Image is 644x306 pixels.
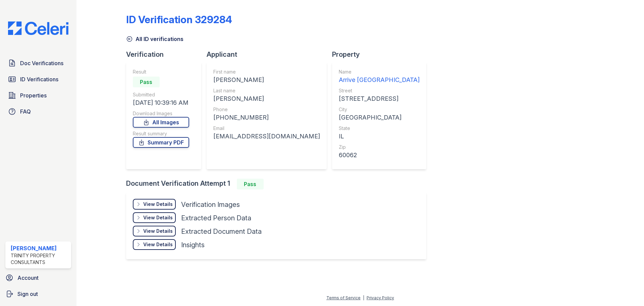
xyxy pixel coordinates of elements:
a: Name Arrive [GEOGRAPHIC_DATA] [339,69,420,85]
div: Arrive [GEOGRAPHIC_DATA] [339,75,420,85]
div: 60062 [339,150,420,160]
span: Sign out [17,290,38,298]
span: Account [17,274,39,282]
iframe: chat widget [616,279,637,299]
div: Result summary [133,130,189,137]
a: FAQ [5,105,71,118]
div: | [363,295,364,300]
div: Street [339,87,420,94]
div: [EMAIL_ADDRESS][DOMAIN_NAME] [213,132,320,141]
div: ID Verification 329284 [126,13,232,26]
div: View Details [143,201,173,208]
div: View Details [143,214,173,221]
div: Applicant [207,50,332,59]
span: FAQ [20,107,31,116]
div: Property [332,50,432,59]
div: Phone [213,106,320,113]
a: All Images [133,117,189,128]
div: Trinity Property Consultants [11,252,68,266]
img: CE_Logo_Blue-a8612792a0a2168367f1c8372b55b34899dd931a85d93a1a3d3e32e68fde9ad4.png [3,21,74,35]
span: Properties [20,91,47,99]
div: [PERSON_NAME] [11,244,68,252]
a: Privacy Policy [367,295,394,300]
a: Sign out [3,287,74,301]
div: Document Verification Attempt 1 [126,179,432,189]
div: City [339,106,420,113]
div: [PHONE_NUMBER] [213,113,320,122]
a: ID Verifications [5,73,71,86]
div: Download Images [133,110,189,117]
a: Account [3,271,74,285]
div: Extracted Document Data [181,227,262,236]
div: Verification [126,50,207,59]
div: [PERSON_NAME] [213,94,320,103]
div: Insights [181,240,205,250]
span: Doc Verifications [20,59,63,67]
div: First name [213,69,320,75]
div: Pass [133,77,160,87]
div: Submitted [133,91,189,98]
a: Terms of Service [326,295,361,300]
div: Email [213,125,320,132]
div: Name [339,69,420,75]
div: [GEOGRAPHIC_DATA] [339,113,420,122]
a: All ID verifications [126,35,183,43]
div: Verification Images [181,200,240,209]
div: Result [133,69,189,75]
a: Summary PDF [133,137,189,148]
div: [DATE] 10:39:16 AM [133,98,189,107]
div: IL [339,132,420,141]
div: Pass [237,179,264,189]
div: View Details [143,228,173,234]
div: Extracted Person Data [181,213,251,223]
div: View Details [143,241,173,248]
a: Doc Verifications [5,56,71,70]
a: Properties [5,89,71,102]
span: ID Verifications [20,75,58,83]
div: [STREET_ADDRESS] [339,94,420,103]
div: [PERSON_NAME] [213,75,320,85]
div: State [339,125,420,132]
div: Zip [339,144,420,150]
div: Last name [213,87,320,94]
